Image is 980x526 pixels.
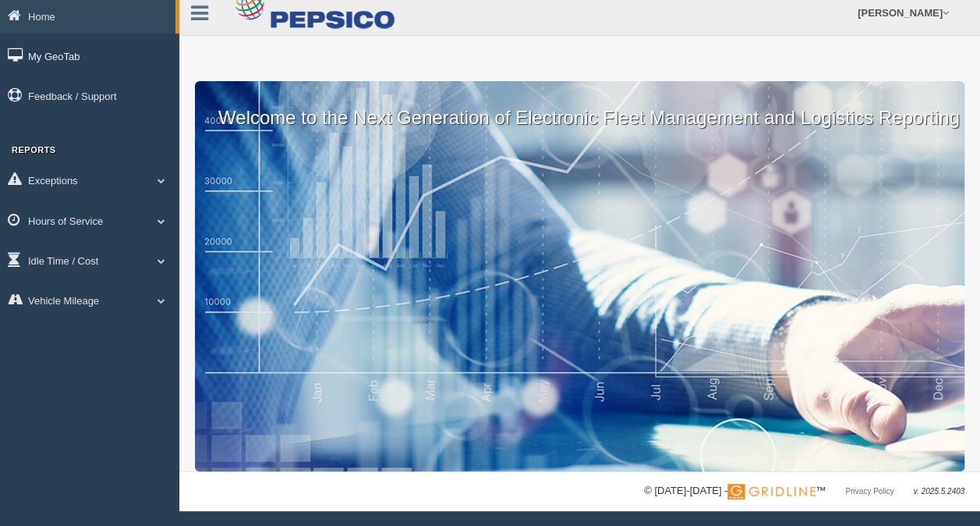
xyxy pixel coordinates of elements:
p: Welcome to the Next Generation of Electronic Fleet Management and Logistics Reporting [195,81,964,131]
a: Privacy Policy [845,487,893,496]
span: v. 2025.5.2403 [914,487,964,496]
img: Gridline [727,484,815,499]
div: © [DATE]-[DATE] - ™ [644,483,964,499]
